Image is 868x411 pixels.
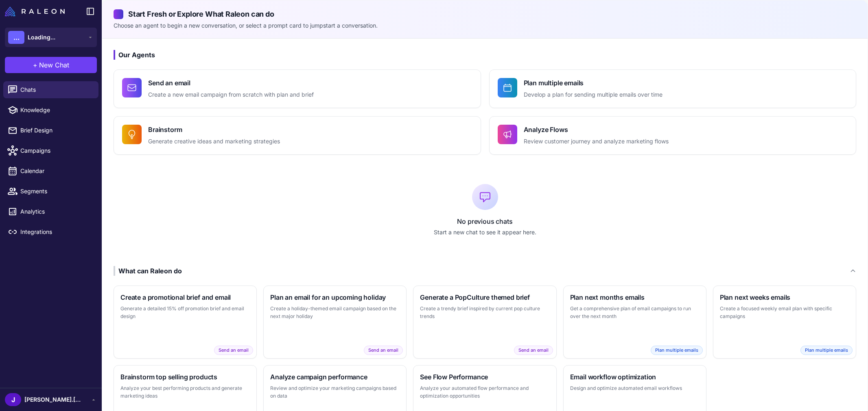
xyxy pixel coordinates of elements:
[570,372,700,382] h3: Email workflow optimization
[114,266,182,276] div: What can Raleon do
[3,81,98,98] a: Chats
[20,167,92,175] span: Calendar
[20,207,92,216] span: Analytics
[270,292,400,302] h3: Plan an email for an upcoming holiday
[364,346,403,355] span: Send an email
[114,216,856,226] p: No previous chats
[20,187,92,196] span: Segments
[20,126,92,135] span: Brief Design
[3,183,98,200] a: Segments
[114,286,257,359] button: Create a promotional brief and emailGenerate a detailed 15% off promotion brief and email designS...
[420,372,549,382] h3: See Flow Performance
[114,50,856,60] h3: Our Agents
[489,116,857,155] button: Analyze FlowsReview customer journey and analyze marketing flows
[3,102,98,119] a: Knowledge
[8,31,24,44] div: ...
[28,33,55,42] span: Loading...
[3,142,98,159] a: Campaigns
[3,223,98,240] a: Integrations
[5,57,97,73] button: +New Chat
[114,228,856,237] p: Start a new chat to see it appear here.
[713,286,856,359] button: Plan next weeks emailsCreate a focused weekly email plan with specific campaignsPlan multiple emails
[3,122,98,139] a: Brief Design
[524,78,662,88] h4: Plan multiple emails
[114,116,481,155] button: BrainstormGenerate creative ideas and marketing strategies
[270,384,400,400] p: Review and optimize your marketing campaigns based on data
[39,60,69,70] span: New Chat
[524,137,669,146] p: Review customer journey and analyze marketing flows
[420,292,549,302] h3: Generate a PopCulture themed brief
[148,125,280,134] h4: Brainstorm
[3,203,98,220] a: Analytics
[489,69,857,108] button: Plan multiple emailsDevelop a plan for sending multiple emails over time
[720,305,849,320] p: Create a focused weekly email plan with specific campaigns
[120,384,250,400] p: Analyze your best performing products and generate marketing ideas
[5,6,68,16] a: Raleon Logo
[563,286,706,359] button: Plan next months emailsGet a comprehensive plan of email campaigns to run over the next monthPlan...
[800,346,853,355] span: Plan multiple emails
[3,162,98,180] a: Calendar
[20,227,92,236] span: Integrations
[33,60,37,70] span: +
[5,393,21,406] div: J
[420,305,549,320] p: Create a trendy brief inspired by current pop culture trends
[720,292,849,302] h3: Plan next weeks emails
[651,346,703,355] span: Plan multiple emails
[20,85,92,94] span: Chats
[524,90,662,100] p: Develop a plan for sending multiple emails over time
[20,106,92,115] span: Knowledge
[114,9,856,19] h2: Start Fresh or Explore What Raleon can do
[120,305,250,320] p: Generate a detailed 15% off promotion brief and email design
[114,69,481,108] button: Send an emailCreate a new email campaign from scratch with plan and brief
[24,395,81,404] span: [PERSON_NAME].[PERSON_NAME]
[263,286,407,359] button: Plan an email for an upcoming holidayCreate a holiday-themed email campaign based on the next maj...
[114,21,856,30] p: Choose an agent to begin a new conversation, or select a prompt card to jumpstart a conversation.
[514,346,553,355] span: Send an email
[120,372,250,382] h3: Brainstorm top selling products
[120,292,250,302] h3: Create a promotional brief and email
[570,305,700,320] p: Get a comprehensive plan of email campaigns to run over the next month
[20,146,92,155] span: Campaigns
[214,346,253,355] span: Send an email
[524,125,669,134] h4: Analyze Flows
[148,137,280,146] p: Generate creative ideas and marketing strategies
[148,90,314,100] p: Create a new email campaign from scratch with plan and brief
[270,305,400,320] p: Create a holiday-themed email campaign based on the next major holiday
[148,78,314,88] h4: Send an email
[413,286,556,359] button: Generate a PopCulture themed briefCreate a trendy brief inspired by current pop culture trendsSen...
[5,6,65,16] img: Raleon Logo
[270,372,400,382] h3: Analyze campaign performance
[420,384,549,400] p: Analyze your automated flow performance and optimization opportunities
[570,292,700,302] h3: Plan next months emails
[570,384,700,392] p: Design and optimize automated email workflows
[5,28,97,47] button: ...Loading...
